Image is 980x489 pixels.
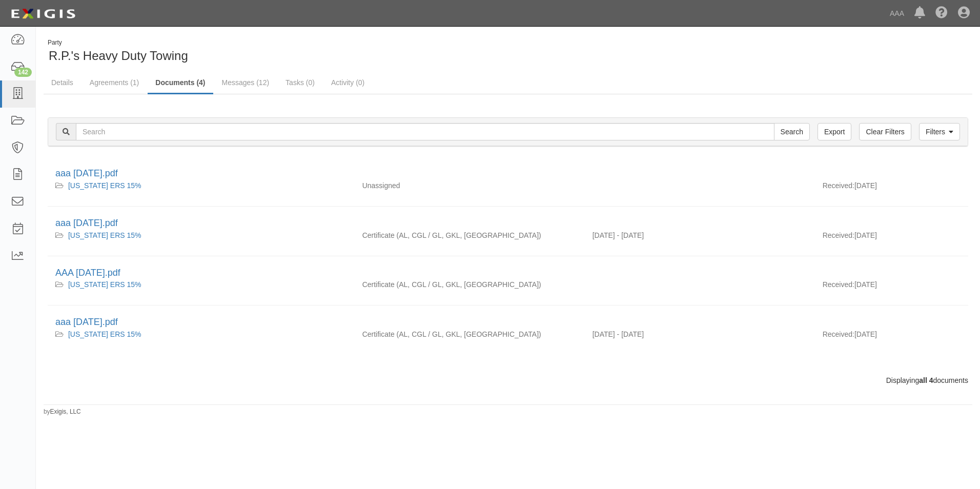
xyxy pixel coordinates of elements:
[919,123,960,140] a: Filters
[8,5,78,23] img: logo-5460c22ac91f19d4615b14bd174203de0afe785f0fc80cf4dbbc73dc1793850b.png
[823,279,854,290] p: Received:
[919,376,933,384] b: all 4
[44,72,81,93] a: Details
[823,329,854,339] p: Received:
[44,407,81,416] small: by
[885,3,909,24] a: AAA
[55,317,118,327] a: aaa [DATE].pdf
[355,279,585,290] div: Auto Liability Commercial General Liability / Garage Liability Garage Keepers Liability On-Hook
[55,230,347,240] div: Texas ERS 15%
[55,167,961,180] div: aaa 9-5-2025.pdf
[355,329,585,339] div: Auto Liability Commercial General Liability / Garage Liability Garage Keepers Liability On-Hook
[76,123,774,140] input: Search
[214,72,277,93] a: Messages (12)
[355,180,585,191] div: Unassigned
[278,72,322,93] a: Tasks (0)
[14,68,32,77] div: 142
[55,267,961,280] div: AAA 9-6-2023.pdf
[68,330,141,338] a: [US_STATE] ERS 15%
[774,123,810,140] input: Search
[585,329,815,339] div: Effective 09/07/2022 - Expiration 09/07/2023
[815,279,968,295] div: [DATE]
[55,168,118,178] a: aaa [DATE].pdf
[148,72,213,94] a: Documents (4)
[818,123,851,140] a: Export
[585,279,815,280] div: Effective - Expiration
[859,123,911,140] a: Clear Filters
[55,329,347,339] div: Texas ERS 15%
[49,49,188,63] span: R.P.'s Heavy Duty Towing
[55,180,347,191] div: Texas ERS 15%
[55,218,118,228] a: aaa [DATE].pdf
[44,38,500,65] div: R.P.'s Heavy Duty Towing
[68,181,141,190] a: [US_STATE] ERS 15%
[823,230,854,240] p: Received:
[55,268,120,278] a: AAA [DATE].pdf
[815,329,968,344] div: [DATE]
[55,279,347,290] div: Texas ERS 15%
[823,180,854,191] p: Received:
[355,230,585,240] div: Auto Liability Commercial General Liability / Garage Liability Garage Keepers Liability On-Hook
[48,38,188,47] div: Party
[323,72,372,93] a: Activity (0)
[68,231,141,239] a: [US_STATE] ERS 15%
[935,7,948,19] i: Help Center - Complianz
[815,230,968,246] div: [DATE]
[55,316,961,329] div: aaa 9-5-2022.pdf
[82,72,147,93] a: Agreements (1)
[50,408,81,415] a: Exigis, LLC
[55,217,961,230] div: aaa 9-5-2024.pdf
[815,180,968,196] div: [DATE]
[40,375,976,385] div: Displaying documents
[68,280,141,289] a: [US_STATE] ERS 15%
[585,230,815,240] div: Effective 09/07/2024 - Expiration 09/07/2025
